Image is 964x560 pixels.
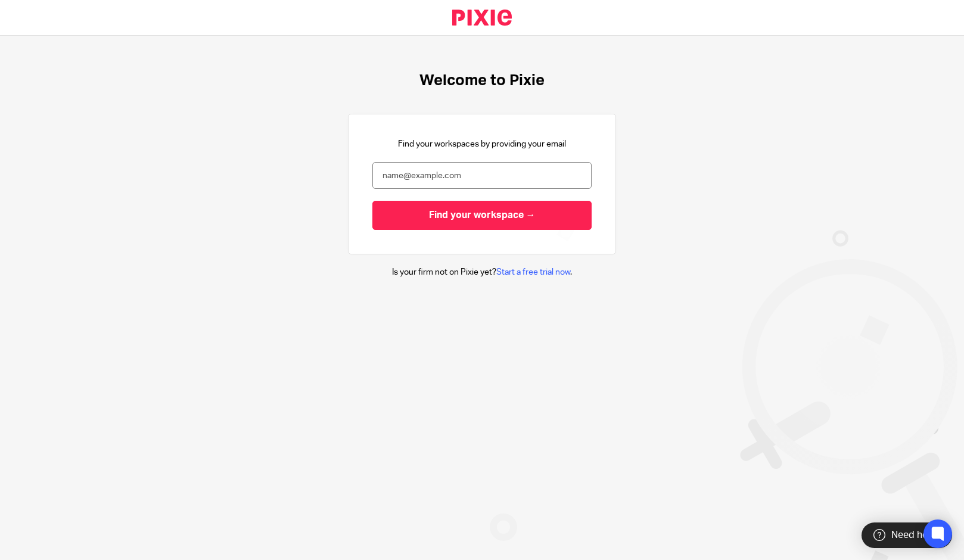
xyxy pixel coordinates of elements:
div: Need help? [862,522,952,548]
p: Is your firm not on Pixie yet? . [392,266,572,278]
input: Find your workspace → [372,201,592,230]
p: Find your workspaces by providing your email [398,138,566,150]
h1: Welcome to Pixie [419,71,545,90]
a: Start a free trial now [496,268,570,276]
input: name@example.com [372,162,592,189]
